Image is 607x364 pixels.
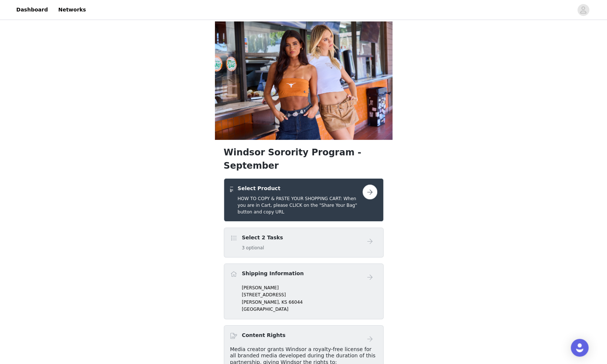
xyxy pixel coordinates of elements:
div: Select Product [224,178,384,222]
h4: Shipping Information [242,270,304,277]
h5: 3 optional [242,245,283,251]
h1: Windsor Sorority Program - September [224,146,384,172]
img: campaign image [215,21,392,140]
p: [STREET_ADDRESS] [242,291,377,298]
h4: Select Product [237,185,362,192]
a: Networks [54,1,90,18]
div: Select 2 Tasks [224,227,384,257]
div: Shipping Information [224,263,384,319]
h5: HOW TO COPY & PASTE YOUR SHOPPING CART: When you are in Cart, please CLICK on the "Share Your Bag... [237,195,362,215]
div: Open Intercom Messenger [571,339,589,357]
div: avatar [580,4,587,16]
h4: Content Rights [242,331,286,339]
h4: Select 2 Tasks [242,234,283,242]
span: KS [281,300,287,305]
a: Dashboard [12,1,52,18]
span: 66044 [289,300,303,305]
p: [GEOGRAPHIC_DATA] [242,306,377,313]
p: [PERSON_NAME] [242,284,377,291]
span: [PERSON_NAME], [242,300,280,305]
